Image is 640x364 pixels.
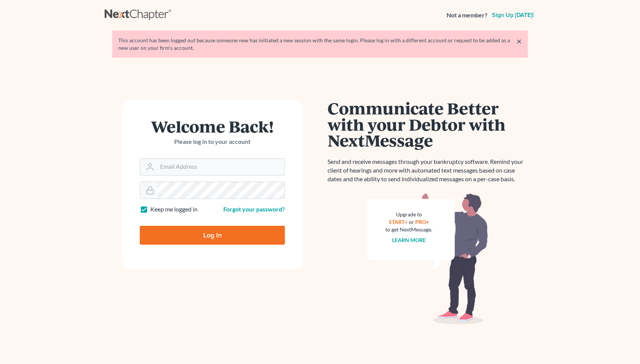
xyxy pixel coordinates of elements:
div: to get NextMessage. [385,226,432,233]
a: × [516,37,522,46]
p: Please log in to your account [140,137,285,146]
input: Log In [140,226,285,245]
a: PRO+ [415,219,429,225]
a: START+ [389,219,408,225]
input: Email Address [157,159,284,175]
a: Forgot your password? [223,205,285,213]
div: Upgrade to [385,211,432,218]
img: nextmessage_bg-59042aed3d76b12b5cd301f8e5b87938c9018125f34e5fa2b7a6b67550977c72.svg [367,193,488,325]
div: This account has been logged out because someone new has initiated a new session with the same lo... [118,37,522,52]
span: or [409,219,414,225]
p: Send and receive messages through your bankruptcy software. Remind your client of hearings and mo... [328,157,528,184]
a: Sign up [DATE]! [490,12,535,18]
label: Keep me logged in [150,205,198,214]
h1: Communicate Better with your Debtor with NextMessage [328,100,528,148]
strong: Not a member? [447,11,487,20]
a: Learn more [392,237,426,243]
h1: Welcome Back! [140,118,285,134]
